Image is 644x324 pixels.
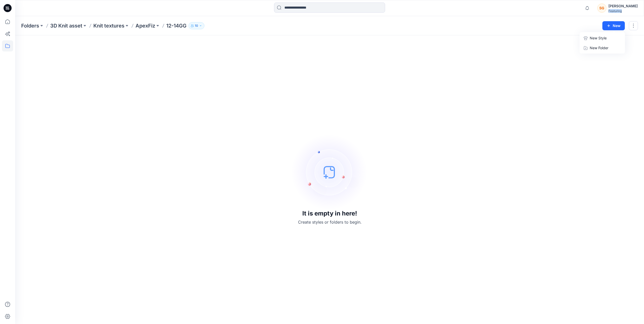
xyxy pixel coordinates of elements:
[292,134,367,210] img: empty-state-image.svg
[597,4,606,13] div: SG
[590,35,607,41] p: New Style
[50,22,82,29] a: 3D Knit asset
[590,45,608,50] p: New Folder
[602,21,625,30] button: New
[302,210,357,217] h3: It is empty in here!
[195,23,198,29] p: 10
[21,22,39,29] a: Folders
[166,22,186,29] p: 12-14GG
[581,33,624,43] a: New Style
[608,9,638,13] div: Featuring
[608,3,638,9] div: [PERSON_NAME]
[298,219,361,225] p: Create styles or folders to begin.
[93,22,124,29] a: Knit textures
[189,22,204,29] button: 10
[136,22,155,29] a: ApexFiz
